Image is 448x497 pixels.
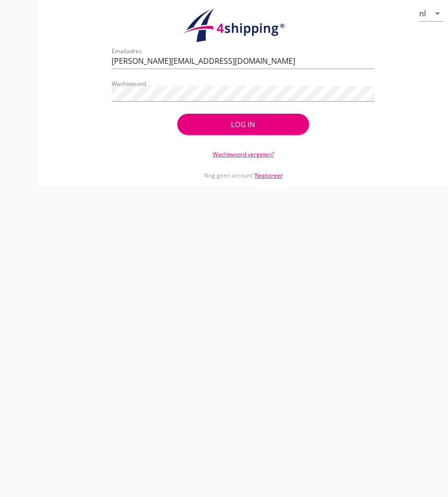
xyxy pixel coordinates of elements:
[255,171,283,179] a: Registreer
[177,114,309,135] button: Log in
[419,9,426,18] div: nl
[193,119,293,130] div: Log in
[181,8,306,43] img: logo.1f945f1d.svg
[112,159,375,180] div: Nog geen account?
[213,150,274,158] a: Wachtwoord vergeten?
[432,8,443,19] i: arrow_drop_down
[112,53,375,69] input: Emailadres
